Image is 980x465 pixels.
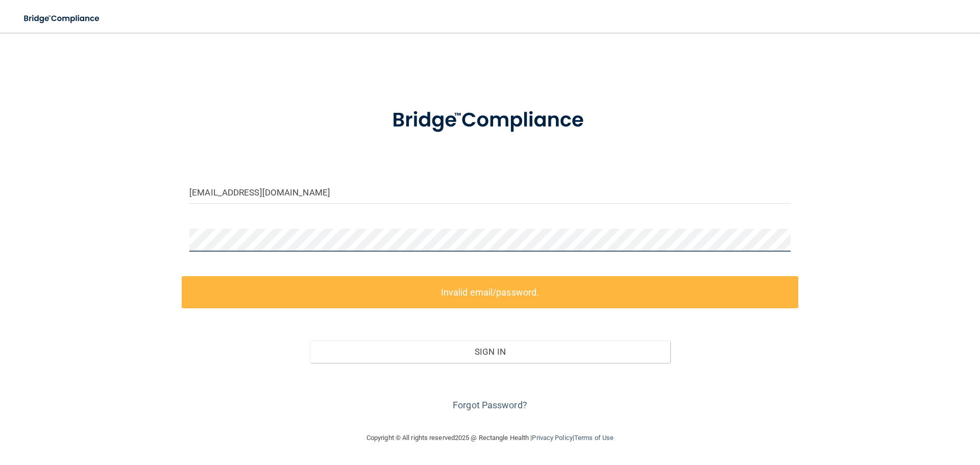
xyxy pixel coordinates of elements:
[310,340,671,363] button: Sign In
[15,8,109,29] img: bridge_compliance_login_screen.278c3ca4.svg
[574,434,614,442] a: Terms of Use
[182,276,798,308] label: Invalid email/password.
[189,181,791,204] input: Email
[453,400,527,410] a: Forgot Password?
[371,94,609,147] img: bridge_compliance_login_screen.278c3ca4.svg
[304,422,676,454] div: Copyright © All rights reserved 2025 @ Rectangle Health | |
[532,434,572,442] a: Privacy Policy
